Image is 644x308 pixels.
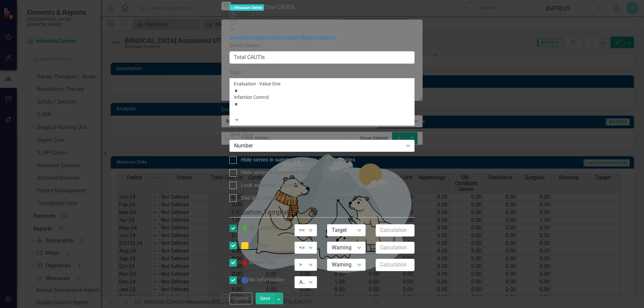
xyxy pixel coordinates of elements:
a: Series [229,35,245,41]
span: Infection Control [234,95,269,100]
button: Save [256,293,274,304]
legend: Evaluation Template [229,207,415,218]
div: Target [332,226,354,234]
div: Caution [241,242,267,250]
a: Calculation Map [272,35,311,41]
div: Remove [object Object] [234,87,410,94]
label: Tags [229,69,415,76]
div: Use this series for overall element evaluation [241,194,350,202]
div: Warning [332,261,354,269]
div: <= [299,244,305,251]
span: Total CAUTIs [264,4,295,10]
label: Series Name [229,42,415,50]
label: Data Type [229,131,415,138]
div: Hide series in summary reports and data tables [241,156,355,164]
div: Number [234,142,402,150]
div: Below Plan [241,259,276,267]
div: <= [299,226,305,234]
img: No Information [241,276,249,284]
div: Warning [332,244,354,251]
div: No Information [241,276,285,284]
span: Measure Series [229,4,264,11]
input: Calculation [376,242,414,254]
div: Lock series for updaters [241,182,300,189]
div: Hide series in summary reports [241,169,317,177]
div: On Target [241,224,273,232]
div: Remove [object Object] [234,101,410,107]
img: Caution [241,242,249,250]
span: Evaluation - Value One [234,81,280,86]
input: Series Name [229,51,415,64]
img: Below Plan [241,259,249,267]
img: On Target [241,224,249,232]
a: Evaluation [311,35,336,41]
input: Calculation [376,259,414,271]
a: Calculation [245,35,272,41]
div: > [299,261,305,269]
div: Any [299,279,305,286]
input: Calculation [376,224,414,237]
button: Cancel [229,293,252,304]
